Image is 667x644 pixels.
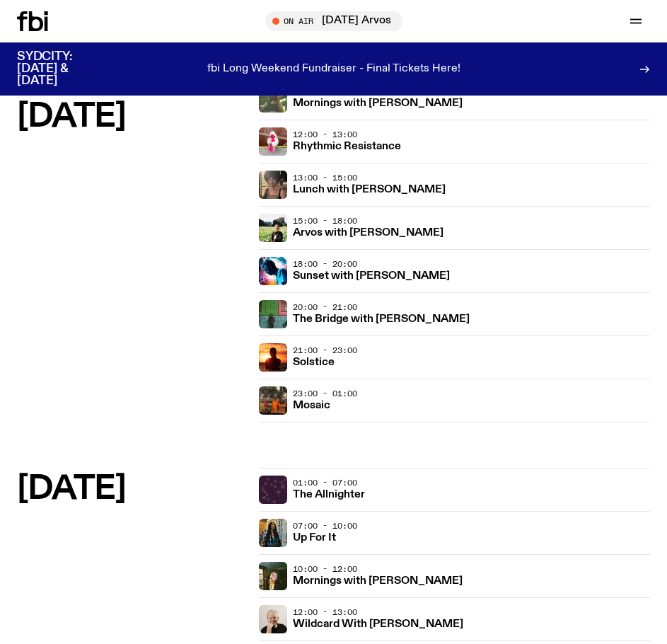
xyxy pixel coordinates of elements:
[17,473,248,505] h2: [DATE]
[293,573,463,587] a: Mornings with [PERSON_NAME]
[293,520,357,531] span: 07:00 - 10:00
[293,533,336,544] h3: Up For It
[293,311,470,325] a: The Bridge with [PERSON_NAME]
[259,257,287,285] img: Simon Caldwell stands side on, looking downwards. He has headphones on. Behind him is a brightly ...
[259,386,287,415] img: Tommy and Jono Playing at a fundraiser for Palestine
[207,63,460,76] p: fbi Long Weekend Fundraiser - Final Tickets Here!
[293,398,330,411] a: Mosaic
[17,51,108,87] h3: SYDCITY: [DATE] & [DATE]
[293,228,443,238] h3: Arvos with [PERSON_NAME]
[293,172,357,183] span: 13:00 - 15:00
[293,139,401,152] a: Rhythmic Resistance
[293,185,446,195] h3: Lunch with [PERSON_NAME]
[293,98,463,109] h3: Mornings with [PERSON_NAME]
[259,519,287,547] img: Ify - a Brown Skin girl with black braided twists, looking up to the side with her tongue stickin...
[259,605,287,633] img: Stuart is smiling charmingly, wearing a black t-shirt against a stark white background.
[293,530,336,544] a: Up For It
[293,182,446,195] a: Lunch with [PERSON_NAME]
[259,214,287,242] img: Bri is smiling and wearing a black t-shirt. She is standing in front of a lush, green field. Ther...
[293,142,401,152] h3: Rhythmic Resistance
[293,490,365,500] h3: The Allnighter
[259,84,287,113] img: Jim Kretschmer in a really cute outfit with cute braids, standing on a train holding up a peace s...
[259,300,287,328] img: Amelia Sparke is wearing a black hoodie and pants, leaning against a blue, green and pink wall wi...
[293,215,357,226] span: 15:00 - 18:00
[259,127,287,156] img: Attu crouches on gravel in front of a brown wall. They are wearing a white fur coat with a hood, ...
[293,314,470,325] h3: The Bridge with [PERSON_NAME]
[293,477,357,488] span: 01:00 - 07:00
[293,96,463,109] a: Mornings with [PERSON_NAME]
[17,101,248,133] h2: [DATE]
[265,11,402,31] button: On Air[DATE] Arvos
[293,355,335,368] a: Solstice
[293,258,357,270] span: 18:00 - 20:00
[293,576,463,587] h3: Mornings with [PERSON_NAME]
[259,562,287,590] img: Freya smiles coyly as she poses for the image.
[293,487,365,500] a: The Allnighter
[293,301,357,313] span: 20:00 - 21:00
[293,129,357,140] span: 12:00 - 13:00
[293,563,357,575] span: 10:00 - 12:00
[293,357,335,368] h3: Solstice
[259,343,287,372] img: A girl standing in the ocean as waist level, staring into the rise of the sun.
[293,606,357,618] span: 12:00 - 13:00
[293,388,357,399] span: 23:00 - 01:00
[293,619,463,630] h3: Wildcard With [PERSON_NAME]
[293,225,443,238] a: Arvos with [PERSON_NAME]
[293,616,463,630] a: Wildcard With [PERSON_NAME]
[293,268,450,282] a: Sunset with [PERSON_NAME]
[293,401,330,411] h3: Mosaic
[293,345,357,356] span: 21:00 - 23:00
[293,271,450,282] h3: Sunset with [PERSON_NAME]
